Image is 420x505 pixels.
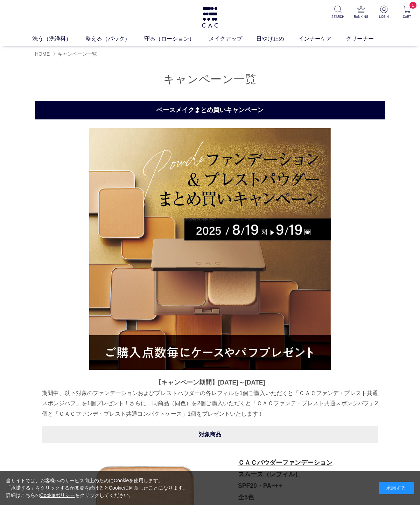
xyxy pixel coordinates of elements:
[400,14,414,19] p: CART
[377,6,391,19] a: LOGIN
[85,35,144,43] a: 整える（パック）
[379,482,414,494] div: 承諾する
[298,35,346,43] a: インナーケア
[53,51,99,57] li: 〉
[353,6,368,19] a: RANKING
[6,477,188,499] div: 当サイトでは、お客様へのサービス向上のためにCookieを使用します。 「承諾する」をクリックするか閲覧を続けるとCookieに同意したことになります。 詳細はこちらの をクリックしてください。
[353,14,368,19] p: RANKING
[377,14,391,19] p: LOGIN
[409,2,416,9] span: 1
[42,388,378,419] p: 期間中、以下対象のファンデーションおよびプレストパウダーの各レフィルを1個ご購入いただくと「ＣＡＣファンデ・プレスト共通スポンジパフ」を1個プレゼント！さらに、同商品（同色）を2個ご購入いただく...
[35,51,50,57] a: HOME
[256,35,298,43] a: 日やけ止め
[209,35,256,43] a: メイクアップ
[330,14,345,19] p: SEARCH
[144,35,209,43] a: 守る（ローション）
[346,35,388,43] a: クリーナー
[40,492,75,498] a: Cookieポリシー
[238,459,332,478] a: ＣＡＣパウダーファンデーションスムース（レフィル）
[89,128,331,370] img: ベースメイクまとめ買いキャンペーン
[32,35,85,43] a: 洗う（洗浄料）
[330,6,345,19] a: SEARCH
[42,426,378,443] div: 対象商品
[400,6,414,19] a: 1 CART
[201,7,219,28] img: logo
[35,101,385,119] h2: ベースメイクまとめ買いキャンペーン
[58,51,97,57] span: キャンペーン一覧
[238,457,358,503] p: SPF20・PA+++ 全5色
[42,377,378,388] p: 【キャンペーン期間】[DATE]～[DATE]
[35,72,385,87] h1: キャンペーン一覧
